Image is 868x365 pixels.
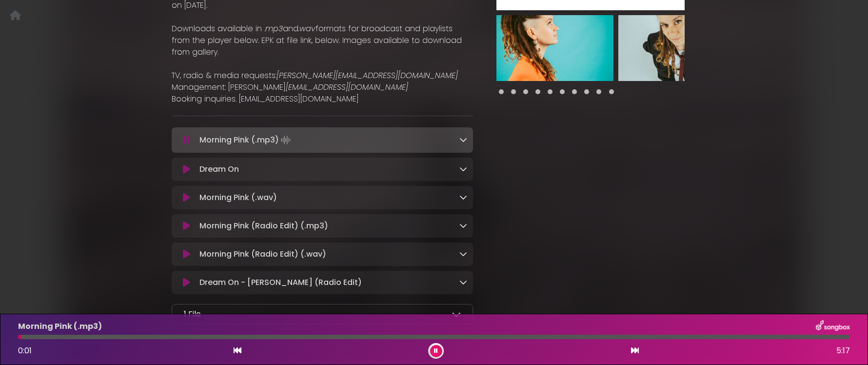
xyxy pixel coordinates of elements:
[199,220,328,232] p: Morning Pink (Radio Edit) (.mp3)
[199,133,293,147] p: Morning Pink (.mp3)
[199,277,362,288] p: Dream On - [PERSON_NAME] (Radio Edit)
[172,23,473,58] p: Downloads available in . and formats for broadcast and playlists from the player below. EPK at fi...
[172,70,473,81] p: TV, radio & media requests:
[265,23,283,34] em: mp3
[172,93,473,105] p: Booking inquiries. [EMAIL_ADDRESS][DOMAIN_NAME]
[496,15,613,81] img: xEf9VydTRLO1GjFSynYb
[18,345,32,356] span: 0:01
[18,321,102,332] p: Morning Pink (.mp3)
[172,81,473,93] p: Management: [PERSON_NAME]
[184,308,201,320] p: 1 File
[199,192,277,203] p: Morning Pink (.wav)
[279,133,293,147] img: waveform4.gif
[618,15,735,81] img: 6bcKoAbxR2yzHkjx30mA
[286,81,408,93] em: [EMAIL_ADDRESS][DOMAIN_NAME]
[199,248,326,260] p: Morning Pink (Radio Edit) (.wav)
[199,163,239,175] p: Dream On
[816,320,850,333] img: songbox-logo-white.png
[836,345,850,357] span: 5:17
[298,23,316,34] em: .wav
[276,70,458,81] em: [PERSON_NAME][EMAIL_ADDRESS][DOMAIN_NAME]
